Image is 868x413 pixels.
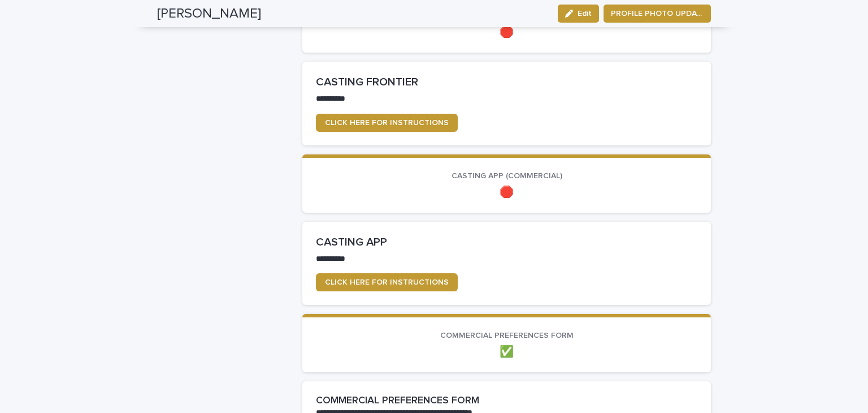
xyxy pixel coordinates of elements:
span: Edit [578,10,592,18]
h2: CASTING FRONTIER [316,75,697,89]
span: COMMERCIAL PREFERENCES FORM [440,332,574,339]
button: Edit [558,5,599,23]
h2: [PERSON_NAME] [157,6,261,22]
span: CASTING APP (COMMERCIAL) [452,172,562,180]
a: CLICK HERE FOR INSTRUCTIONS [316,273,458,291]
h2: COMMERCIAL PREFERENCES FORM [316,395,479,407]
p: ✅ [316,345,697,359]
a: CLICK HERE FOR INSTRUCTIONS [316,114,458,132]
h2: CASTING APP [316,235,697,249]
button: PROFILE PHOTO UPDATE [604,5,711,23]
span: PROFILE PHOTO UPDATE [611,8,704,19]
p: 🛑 [316,25,697,39]
span: CLICK HERE FOR INSTRUCTIONS [325,119,449,127]
span: CLICK HERE FOR INSTRUCTIONS [325,278,449,286]
p: 🛑 [316,186,697,199]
